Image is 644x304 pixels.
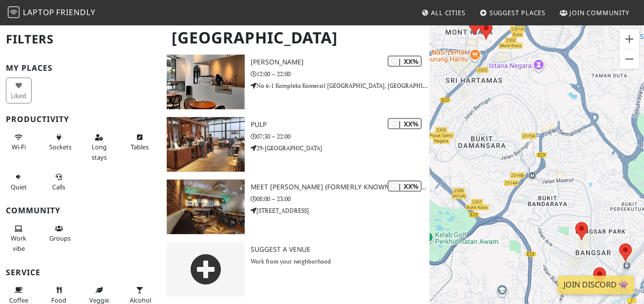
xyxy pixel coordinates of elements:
div: | XX% [388,181,422,192]
button: Long stays [86,129,112,165]
span: Power sockets [49,142,72,151]
button: Sockets [46,129,72,155]
a: Join Community [556,4,633,21]
button: Work vibe [6,221,32,256]
img: Meet Joe (formerly known as Ojo Coffee) [167,180,244,234]
span: Friendly [56,7,95,18]
h3: Productivity [6,115,155,124]
button: Zoom out [620,49,639,69]
span: Join Community [569,8,629,17]
img: Mao Catfe [167,55,244,109]
img: PULP [167,117,244,172]
h1: [GEOGRAPHIC_DATA] [164,24,427,51]
a: All Cities [417,4,469,21]
button: Tables [127,129,153,155]
button: Calls [46,169,72,195]
p: Work from your neighborhood [251,257,429,266]
span: All Cities [431,8,466,17]
a: Meet Joe (formerly known as Ojo Coffee) | XX% Meet [PERSON_NAME] (formerly known as Ojo Coffee) 0... [161,180,429,234]
img: LaptopFriendly [8,6,20,18]
p: 29-[GEOGRAPHIC_DATA] [251,143,429,153]
button: Quiet [6,169,32,195]
a: PULP | XX% PULP 07:30 – 22:00 29-[GEOGRAPHIC_DATA] [161,117,429,172]
span: Video/audio calls [52,182,65,191]
p: 07:30 – 22:00 [251,132,429,141]
a: LaptopFriendly LaptopFriendly [8,4,96,21]
div: | XX% [388,118,422,129]
h3: PULP [251,121,429,129]
button: Wi-Fi [6,129,32,155]
a: Suggest Places [476,4,550,21]
h2: Filters [6,24,155,54]
span: Suggest Places [489,8,546,17]
img: gray-place-d2bdb4477600e061c01bd816cc0f2ef0cfcb1ca9e3ad78868dd16fb2af073a21.png [167,242,244,297]
a: Join Discord 👾 [558,276,634,294]
button: Zoom in [620,29,639,49]
span: People working [11,234,26,252]
span: Group tables [49,234,71,243]
p: [STREET_ADDRESS] [251,206,429,215]
h3: Service [6,268,155,277]
span: Long stays [92,142,107,161]
h3: Community [6,206,155,215]
span: Stable Wi-Fi [12,142,26,151]
p: 08:00 – 23:00 [251,194,429,203]
span: Work-friendly tables [131,142,149,151]
p: No 6-1 Kompleks Komersil [GEOGRAPHIC_DATA], [GEOGRAPHIC_DATA], [GEOGRAPHIC_DATA] [251,81,429,90]
span: Quiet [11,182,27,191]
span: Laptop [23,7,55,18]
button: Groups [46,221,72,246]
a: Mao Catfe | XX% [PERSON_NAME] 12:00 – 22:00 No 6-1 Kompleks Komersil [GEOGRAPHIC_DATA], [GEOGRAPH... [161,55,429,109]
a: Suggest a Venue Work from your neighborhood [161,242,429,297]
p: 12:00 – 22:00 [251,69,429,79]
h3: Meet [PERSON_NAME] (formerly known as Ojo Coffee) [251,183,429,191]
h3: My Places [6,63,155,73]
h3: Suggest a Venue [251,245,429,254]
